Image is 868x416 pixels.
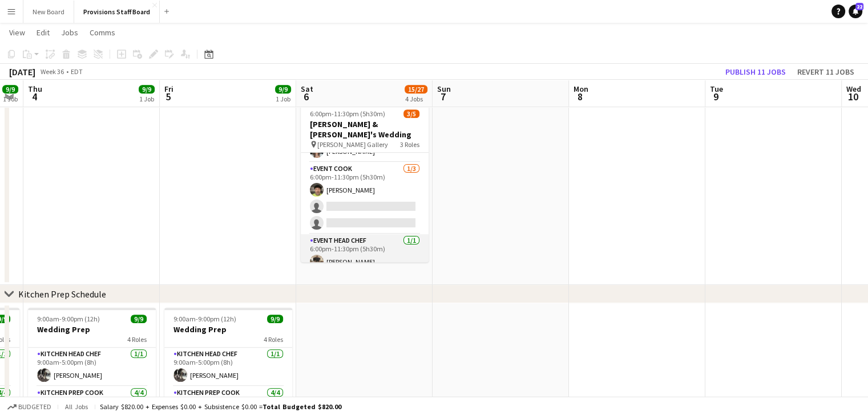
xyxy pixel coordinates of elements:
[127,335,147,344] span: 4 Roles
[74,1,160,23] button: Provisions Staff Board
[28,348,156,386] app-card-role: Kitchen Head Chef1/19:00am-5:00pm (8h)[PERSON_NAME]
[164,324,292,335] h3: Wedding Prep
[23,1,74,23] button: New Board
[710,84,723,94] span: Tue
[400,140,419,149] span: 3 Roles
[18,288,106,300] div: Kitchen Prep Schedule
[163,90,173,103] span: 5
[6,401,53,413] button: Budgeted
[301,84,313,94] span: Sat
[301,162,429,234] app-card-role: Event Cook1/36:00pm-11:30pm (5h30m)[PERSON_NAME]
[849,5,862,18] a: 22
[263,402,341,411] span: Total Budgeted $820.00
[708,90,723,103] span: 9
[855,3,863,10] span: 22
[405,85,427,93] span: 15/27
[405,95,427,103] div: 4 Jobs
[71,67,83,76] div: EDT
[310,109,385,118] span: 6:00pm-11:30pm (5h30m)
[38,67,66,76] span: Week 36
[301,234,429,273] app-card-role: Event Head Chef1/16:00pm-11:30pm (5h30m)[PERSON_NAME]
[56,25,83,40] a: Jobs
[63,402,90,411] span: All jobs
[100,402,341,411] div: Salary $820.00 + Expenses $0.00 + Subsistence $0.00 =
[139,85,155,93] span: 9/9
[299,90,313,103] span: 6
[301,119,429,140] h3: [PERSON_NAME] & [PERSON_NAME]'s Wedding
[164,84,173,94] span: Fri
[18,403,51,411] span: Budgeted
[437,84,451,94] span: Sun
[572,90,588,103] span: 8
[267,315,283,323] span: 9/9
[37,315,100,323] span: 9:00am-9:00pm (12h)
[3,95,18,103] div: 1 Job
[37,27,50,38] span: Edit
[276,95,290,103] div: 1 Job
[435,90,451,103] span: 7
[9,66,35,78] div: [DATE]
[28,324,156,335] h3: Wedding Prep
[32,25,54,40] a: Edit
[317,140,388,149] span: [PERSON_NAME] Gallery
[793,64,859,79] button: Revert 11 jobs
[90,27,115,38] span: Comms
[164,348,292,386] app-card-role: Kitchen Head Chef1/19:00am-5:00pm (8h)[PERSON_NAME]
[721,64,790,79] button: Publish 11 jobs
[5,25,30,40] a: View
[26,90,42,103] span: 4
[9,27,25,38] span: View
[2,85,18,93] span: 9/9
[846,84,861,94] span: Wed
[301,93,429,262] app-job-card: Updated6:00pm-11:30pm (5h30m)3/5[PERSON_NAME] & [PERSON_NAME]'s Wedding [PERSON_NAME] Gallery3 Ro...
[275,85,291,93] span: 9/9
[264,335,283,344] span: 4 Roles
[139,95,154,103] div: 1 Job
[131,315,147,323] span: 9/9
[403,109,419,118] span: 3/5
[574,84,588,94] span: Mon
[845,90,861,103] span: 10
[28,84,42,94] span: Thu
[85,25,120,40] a: Comms
[173,315,236,323] span: 9:00am-9:00pm (12h)
[61,27,78,38] span: Jobs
